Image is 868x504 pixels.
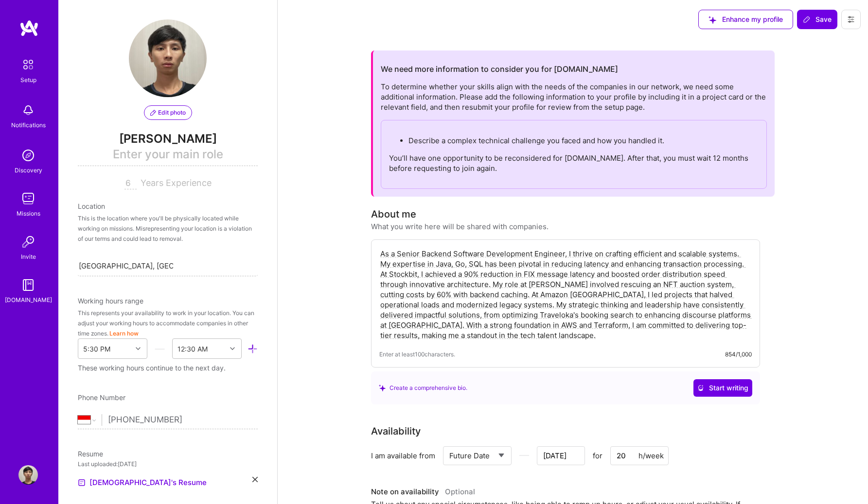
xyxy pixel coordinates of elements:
[78,201,258,211] div: Location
[379,384,386,391] i: icon SuggestedTeams
[109,328,139,338] button: Learn how
[78,363,258,373] div: These working hours continue to the next day.
[18,101,38,120] img: bell
[16,465,40,485] a: User Avatar
[20,75,36,85] div: Setup
[371,451,435,461] div: I am available from
[144,105,192,120] button: Edit photo
[155,344,165,354] i: icon HorizontalInLineDivider
[252,477,258,482] i: icon Close
[78,213,258,244] div: This is the location where you'll be physically located while working on missions. Misrepresentin...
[83,344,110,354] div: 5:30 PM
[519,450,530,461] i: icon HorizontalInLineDivider
[379,383,467,393] div: Create a comprehensive bio.
[725,349,752,359] div: 854/1,000
[697,385,704,391] i: icon CrystalBallWhite
[19,19,39,37] img: logo
[381,82,767,189] div: To determine whether your skills align with the needs of the companies in our network, we need so...
[108,406,258,434] input: +1 (000) 000-0000
[18,189,38,208] img: teamwork
[797,10,837,29] button: Save
[693,379,752,397] button: Start writing
[371,221,549,232] div: What you write here will be shared with companies.
[78,450,103,458] span: Resume
[78,459,258,469] div: Last uploaded: [DATE]
[371,424,421,438] div: Availability
[18,54,38,75] img: setup
[379,248,752,341] textarea: As a Senior Backend Software Development Engineer, I thrive on crafting efficient and scalable sy...
[21,252,36,262] div: Invite
[638,451,664,461] div: h/week
[445,487,475,496] span: Optional
[177,344,208,354] div: 12:30 AM
[230,346,235,351] i: icon Chevron
[78,479,86,487] img: Resume
[371,207,416,221] div: About me
[78,477,207,488] a: [DEMOGRAPHIC_DATA]'s Resume
[17,208,40,218] div: Missions
[141,178,212,188] span: Years Experience
[697,383,748,393] span: Start writing
[381,65,618,74] h2: We need more information to consider you for [DOMAIN_NAME]
[18,146,38,165] img: discovery
[5,295,52,305] div: [DOMAIN_NAME]
[18,275,38,295] img: guide book
[150,110,156,116] i: icon PencilPurple
[389,153,759,173] p: You’ll have one opportunity to be reconsidered for [DOMAIN_NAME]. After that, you must wait 12 mo...
[129,19,207,97] img: User Avatar
[379,349,455,359] span: Enter at least 100 characters.
[124,178,137,189] input: XX
[593,451,602,461] span: for
[408,135,759,146] p: Describe a complex technical challenge you faced and how you handled it.
[15,165,42,175] div: Discovery
[18,465,38,485] img: User Avatar
[78,393,125,402] span: Phone Number
[610,446,669,465] input: XX
[78,132,258,146] span: [PERSON_NAME]
[136,346,141,351] i: icon Chevron
[78,308,258,338] div: This represents your availability to work in your location. You can adjust your working hours to ...
[78,146,258,166] span: Enter your main role
[797,10,837,29] div: null
[78,297,143,305] span: Working hours range
[371,485,475,499] div: Note on availability
[150,108,186,117] span: Edit photo
[803,15,832,24] span: Save
[18,232,38,252] img: Invite
[11,120,46,130] div: Notifications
